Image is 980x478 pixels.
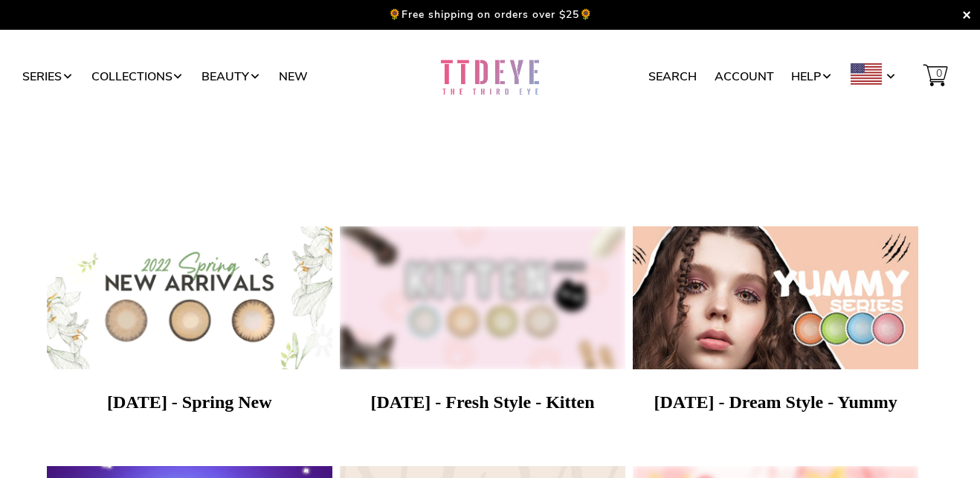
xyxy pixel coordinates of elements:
[91,63,184,91] a: Collections
[388,7,593,22] p: 🌻Free shipping on orders over $25🌻
[932,60,946,88] span: 0
[791,63,833,91] a: Help
[47,387,332,432] p: [DATE] - Spring New
[715,63,774,91] a: Account
[648,63,697,91] a: Search
[340,226,625,432] a: [DATE] - Fresh Style - Kitten
[279,63,308,91] a: New
[22,63,74,91] a: Series
[633,387,918,432] p: [DATE] - Dream Style - Yummy
[914,63,958,91] a: 0
[633,226,918,432] a: [DATE] - Dream Style - Yummy
[202,63,261,91] a: Beauty
[340,387,625,432] p: [DATE] - Fresh Style - Kitten
[851,63,882,84] img: USD.png
[47,226,332,432] a: [DATE] - Spring New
